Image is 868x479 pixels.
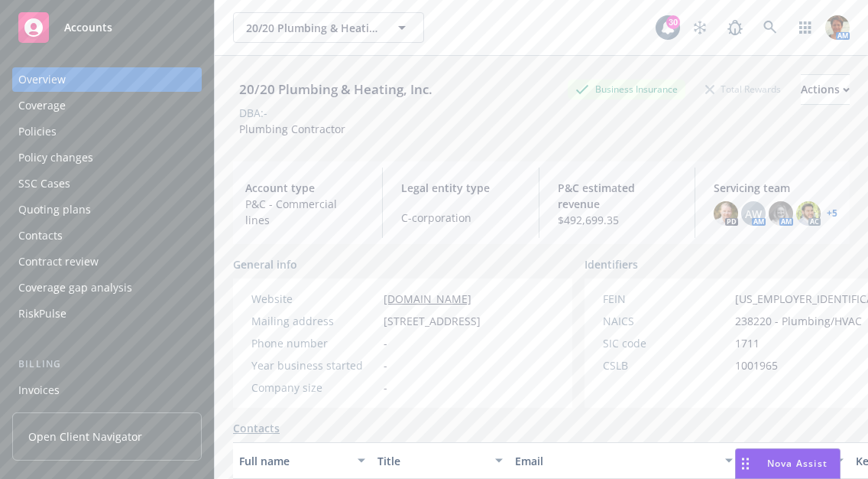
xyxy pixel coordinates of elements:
[801,74,850,105] button: Actions
[233,420,280,436] a: Contacts
[401,180,520,196] span: Legal entity type
[666,15,680,29] div: 30
[18,378,60,402] div: Invoices
[603,291,729,307] div: FEIN
[251,380,377,396] div: Company size
[18,301,66,326] div: RiskPulse
[685,12,715,43] a: Stop snowing
[384,357,387,373] span: -
[371,442,510,479] button: Title
[603,357,729,373] div: CSLB
[384,313,481,329] span: [STREET_ADDRESS]
[239,105,267,121] div: DBA: -
[12,197,202,222] a: Quoting plans
[714,180,837,196] span: Servicing team
[769,201,793,226] img: photo
[12,301,202,326] a: RiskPulse
[12,171,202,196] a: SSC Cases
[18,145,93,170] div: Policy changes
[239,453,348,469] div: Full name
[790,12,821,43] a: Switch app
[735,357,778,373] span: 1001965
[827,209,837,218] a: +5
[12,275,202,300] a: Coverage gap analysis
[245,180,364,196] span: Account type
[12,357,202,372] div: Billing
[736,449,755,478] div: Drag to move
[18,275,132,300] div: Coverage gap analysis
[801,75,850,104] div: Actions
[246,20,378,36] span: 20/20 Plumbing & Heating, Inc.
[401,210,520,226] span: C-corporation
[12,223,202,248] a: Contacts
[603,335,729,351] div: SIC code
[233,442,371,479] button: Full name
[739,442,849,479] button: Phone number
[12,249,202,274] a: Contract review
[251,357,377,373] div: Year business started
[18,93,66,118] div: Coverage
[745,206,762,222] span: AW
[720,12,750,43] a: Report a Bug
[603,313,729,329] div: NAICS
[755,12,785,43] a: Search
[251,291,377,307] div: Website
[384,380,387,396] span: -
[251,335,377,351] div: Phone number
[714,201,738,226] img: photo
[558,212,676,228] span: $492,699.35
[12,6,202,49] a: Accounts
[515,453,716,469] div: Email
[509,442,739,479] button: Email
[384,292,471,306] a: [DOMAIN_NAME]
[12,378,202,402] a: Invoices
[233,256,297,272] span: General info
[735,448,840,479] button: Nova Assist
[12,93,202,118] a: Coverage
[698,80,789,99] div: Total Rewards
[384,335,387,351] span: -
[245,196,364,228] span: P&C - Commercial lines
[18,249,99,274] div: Contract review
[12,145,202,170] a: Policy changes
[735,313,862,329] span: 238220 - Plumbing/HVAC
[239,122,345,136] span: Plumbing Contractor
[825,15,850,40] img: photo
[796,201,821,226] img: photo
[12,67,202,92] a: Overview
[377,453,487,469] div: Title
[18,197,91,222] div: Quoting plans
[18,119,57,144] div: Policies
[251,313,377,329] div: Mailing address
[28,428,142,445] span: Open Client Navigator
[18,171,70,196] div: SSC Cases
[233,80,439,99] div: 20/20 Plumbing & Heating, Inc.
[558,180,676,212] span: P&C estimated revenue
[18,223,63,248] div: Contacts
[64,21,112,34] span: Accounts
[767,457,828,470] span: Nova Assist
[568,80,685,99] div: Business Insurance
[233,12,424,43] button: 20/20 Plumbing & Heating, Inc.
[585,256,638,272] span: Identifiers
[735,335,759,351] span: 1711
[12,119,202,144] a: Policies
[18,67,66,92] div: Overview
